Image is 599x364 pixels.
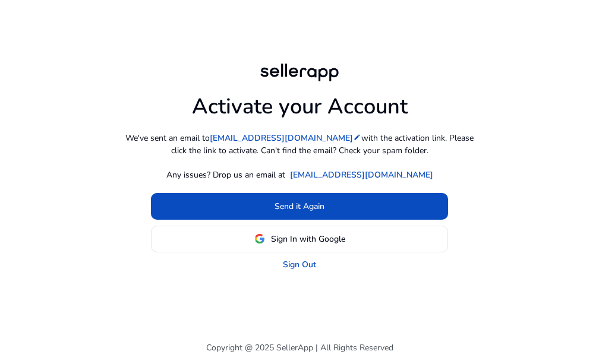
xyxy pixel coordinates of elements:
p: We've sent an email to with the activation link. Please click the link to activate. Can't find th... [121,132,478,157]
mat-icon: edit [353,133,361,141]
p: Any issues? Drop us an email at [166,169,285,181]
span: Send it Again [275,200,324,213]
h1: Activate your Account [192,84,408,119]
a: [EMAIL_ADDRESS][DOMAIN_NAME] [290,169,433,181]
span: Sign In with Google [271,233,345,245]
img: google-logo.svg [254,233,265,244]
a: Sign Out [283,258,316,271]
a: [EMAIL_ADDRESS][DOMAIN_NAME] [210,132,361,144]
button: Sign In with Google [151,226,448,252]
button: Send it Again [151,193,448,220]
